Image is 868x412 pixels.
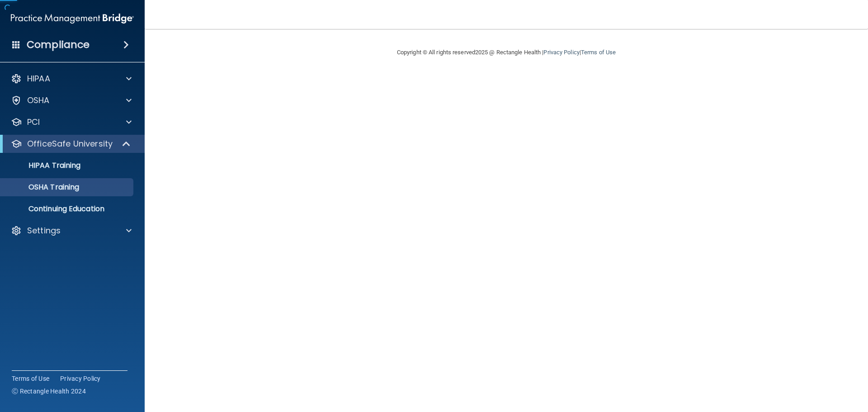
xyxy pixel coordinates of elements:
a: Terms of Use [12,374,49,383]
p: Settings [27,225,61,236]
a: Terms of Use [581,49,616,56]
span: Ⓒ Rectangle Health 2024 [12,387,86,396]
a: HIPAA [11,73,132,84]
a: Privacy Policy [60,374,101,383]
img: PMB logo [11,9,134,28]
p: HIPAA [27,73,50,84]
a: Privacy Policy [543,49,579,56]
h4: Compliance [27,38,90,51]
a: PCI [11,117,132,128]
p: HIPAA Training [6,161,80,170]
p: PCI [27,117,40,128]
a: Settings [11,225,132,236]
p: OSHA Training [6,183,79,192]
a: OSHA [11,95,132,106]
a: OfficeSafe University [11,138,131,149]
div: Copyright © All rights reserved 2025 @ Rectangle Health | | [341,38,671,67]
p: OSHA [27,95,50,106]
p: OfficeSafe University [27,138,113,149]
p: Continuing Education [6,204,129,213]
